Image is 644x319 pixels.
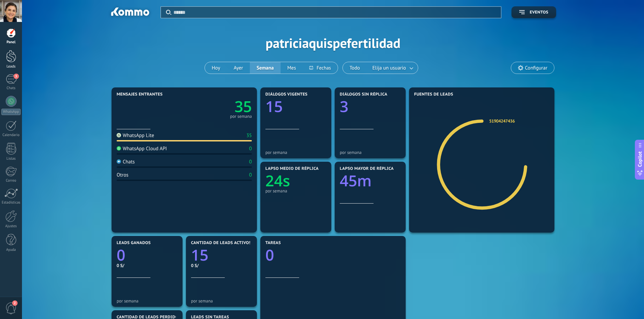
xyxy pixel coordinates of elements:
button: Fechas [303,62,337,74]
div: Estadísticas [1,201,21,205]
span: Elija un usuario [371,63,407,73]
div: Leads [1,64,21,69]
button: Todo [343,62,367,74]
span: Leads ganados [117,241,151,245]
span: Diálogos vigentes [265,92,308,97]
text: 35 [235,96,252,117]
span: 2 [12,300,18,306]
span: Lapso medio de réplica [265,166,319,171]
div: por semana [117,298,177,303]
button: Eventos [511,6,556,18]
a: 0 [265,245,401,265]
text: 15 [265,96,283,117]
text: 24s [265,170,290,191]
div: por semana [340,150,401,155]
div: por semana [191,298,252,303]
button: Semana [250,62,281,74]
span: Diálogos sin réplica [340,92,387,97]
div: 0 S/ [117,263,177,268]
a: 15 [191,245,252,265]
span: 3 [14,74,19,79]
span: Lapso mayor de réplica [340,166,393,171]
text: 45m [340,170,372,191]
span: Eventos [530,10,548,15]
a: 35 [184,96,252,117]
div: Chats [1,86,21,90]
div: 0 [249,172,252,178]
text: 0 [265,245,274,265]
div: WhatsApp [1,109,21,115]
div: 0 [249,159,252,165]
div: Calendario [1,133,21,137]
button: Elija un usuario [367,62,418,74]
div: Ayuda [1,248,21,252]
text: 0 [117,245,125,265]
a: 0 [117,245,177,265]
a: 51904247436 [489,118,515,124]
div: 35 [246,132,252,139]
img: WhatsApp Lite [117,133,121,137]
div: Otros [117,172,128,178]
img: Chats [117,159,121,164]
span: Copilot [637,151,643,167]
button: Ayer [227,62,250,74]
div: Chats [117,159,135,165]
span: Cantidad de leads activos [191,241,252,245]
span: Tareas [265,241,281,245]
img: WhatsApp Cloud API [117,146,121,151]
div: 0 [249,145,252,152]
div: WhatsApp Cloud API [117,145,167,152]
div: Listas [1,157,21,161]
button: Hoy [205,62,227,74]
button: Mes [281,62,303,74]
span: Configurar [525,65,547,71]
a: 45m [340,170,401,191]
text: 15 [191,245,208,265]
div: Ajustes [1,224,21,229]
div: WhatsApp Lite [117,132,154,139]
div: por semana [265,150,326,155]
div: Correo [1,179,21,183]
text: 3 [340,96,349,117]
div: Panel [1,40,21,45]
span: Mensajes entrantes [117,92,163,97]
div: por semana [230,115,252,118]
div: 0 S/ [191,263,252,268]
span: Fuentes de leads [414,92,453,97]
div: por semana [265,188,326,193]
